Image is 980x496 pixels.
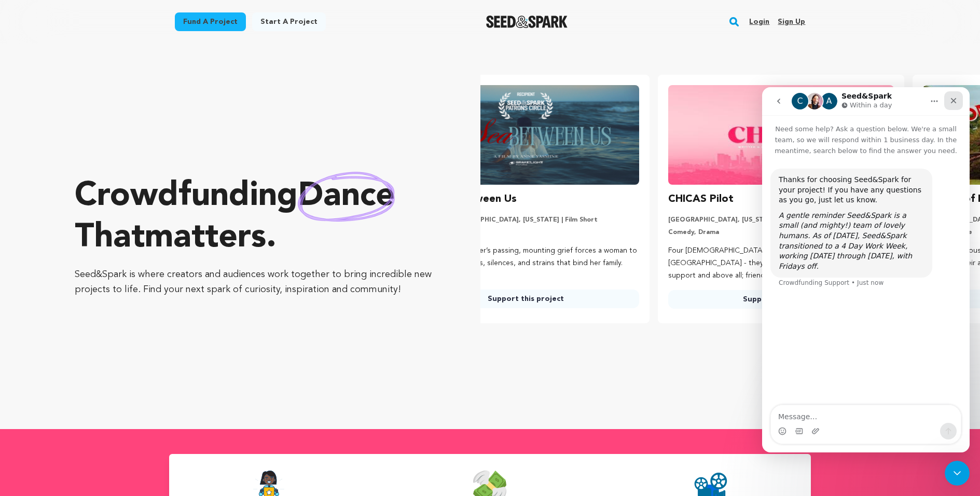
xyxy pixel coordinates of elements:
p: Four [DEMOGRAPHIC_DATA]’s live four different lifestyles in [GEOGRAPHIC_DATA] - they must rely on... [668,245,894,282]
p: Crowdfunding that . [75,176,439,259]
h3: CHICAS Pilot [668,191,734,208]
a: Fund a project [175,12,246,31]
img: Seed&Spark Logo Dark Mode [486,16,568,28]
img: The Sea Between Us image [413,85,639,185]
span: matters [145,222,266,255]
a: Support this project [413,290,639,308]
p: Comedy, Drama [668,228,894,237]
a: Login [749,13,769,30]
a: Seed&Spark Homepage [486,16,568,28]
a: Start a project [252,12,326,31]
p: Drama, Family [413,228,639,237]
p: Seed&Spark is where creators and audiences work together to bring incredible new projects to life... [75,267,439,297]
a: Support this project [668,290,894,309]
a: Sign up [778,13,805,30]
img: CHICAS Pilot image [668,85,894,185]
p: [US_STATE][GEOGRAPHIC_DATA], [US_STATE] | Film Short [413,216,639,224]
p: A year after her sister’s passing, mounting grief forces a woman to confront the secrets, silence... [413,245,639,270]
p: [GEOGRAPHIC_DATA], [US_STATE] | Series [668,216,894,224]
iframe: To enrich screen reader interactions, please activate Accessibility in Grammarly extension settings [762,87,970,452]
iframe: Intercom live chat [945,461,970,486]
img: hand sketched image [298,172,395,222]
